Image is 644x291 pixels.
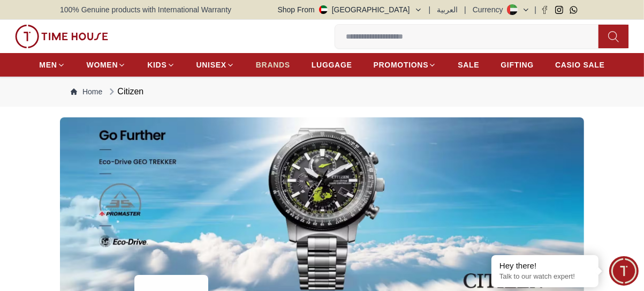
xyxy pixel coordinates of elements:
[464,4,466,15] span: |
[555,59,605,70] span: CASIO SALE
[196,55,234,74] a: UNISEX
[312,55,352,74] a: LUGGAGE
[147,55,175,74] a: KIDS
[147,59,166,70] span: KIDS
[555,6,563,14] a: Instagram
[278,4,422,15] button: Shop From[GEOGRAPHIC_DATA]
[39,59,57,70] span: MEN
[429,4,431,15] span: |
[71,86,102,97] a: Home
[437,4,458,15] button: العربية
[609,256,639,286] div: Chat Widget
[107,85,143,98] div: Citizen
[534,4,536,15] span: |
[312,59,352,70] span: LUGGAGE
[87,59,118,70] span: WOMEN
[458,59,479,70] span: SALE
[196,59,226,70] span: UNISEX
[499,272,590,281] p: Talk to our watch expert!
[15,25,108,48] img: ...
[60,77,584,107] nav: Breadcrumb
[256,55,290,74] a: BRANDS
[501,59,534,70] span: GIFTING
[570,6,578,14] a: Whatsapp
[87,55,126,74] a: WOMEN
[256,59,290,70] span: BRANDS
[319,5,328,14] img: United Arab Emirates
[541,6,549,14] a: Facebook
[499,260,590,271] div: Hey there!
[473,4,507,15] div: Currency
[501,55,534,74] a: GIFTING
[374,59,429,70] span: PROMOTIONS
[458,55,479,74] a: SALE
[374,55,437,74] a: PROMOTIONS
[60,4,231,15] span: 100% Genuine products with International Warranty
[555,55,605,74] a: CASIO SALE
[39,55,65,74] a: MEN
